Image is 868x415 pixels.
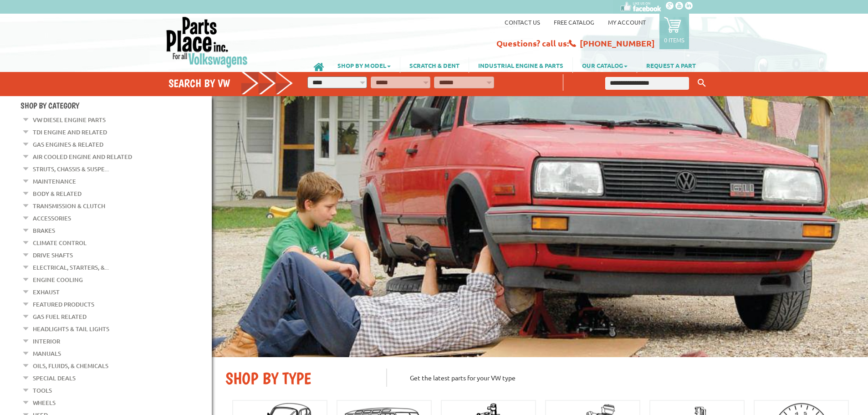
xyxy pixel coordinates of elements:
[33,286,60,298] a: Exhaust
[33,151,132,163] a: Air Cooled Engine and Related
[695,76,709,91] button: Keyword Search
[33,311,87,323] a: Gas Fuel Related
[33,360,108,372] a: Oils, Fluids, & Chemicals
[168,77,293,90] h4: Search by VW
[33,188,82,200] a: Body & Related
[608,18,646,26] a: My Account
[20,101,212,110] h4: Shop By Category
[33,114,106,126] a: VW Diesel Engine Parts
[165,16,249,68] img: Parts Place Inc!
[554,18,594,26] a: Free Catalog
[33,163,109,175] a: Struts, Chassis & Suspe...
[33,225,55,236] a: Brakes
[664,36,684,44] p: 0 items
[33,175,76,187] a: Maintenance
[33,200,105,212] a: Transmission & Clutch
[212,96,868,357] img: First slide [900x500]
[33,261,109,273] a: Electrical, Starters, &...
[33,298,94,310] a: Featured Products
[573,57,637,73] a: OUR CATALOG
[33,212,71,224] a: Accessories
[328,57,400,73] a: SHOP BY MODEL
[33,323,109,335] a: Headlights & Tail Lights
[400,57,469,73] a: SCRATCH & DENT
[505,18,540,26] a: Contact us
[33,126,107,138] a: TDI Engine and Related
[33,335,60,347] a: Interior
[225,369,373,388] h2: SHOP BY TYPE
[33,397,56,409] a: Wheels
[33,237,87,249] a: Climate Control
[33,348,61,359] a: Manuals
[469,57,572,73] a: INDUSTRIAL ENGINE & PARTS
[33,274,83,286] a: Engine Cooling
[33,249,73,261] a: Drive Shafts
[33,138,103,150] a: Gas Engines & Related
[33,372,76,384] a: Special Deals
[659,14,689,49] a: 0 items
[33,384,52,396] a: Tools
[637,57,705,73] a: REQUEST A PART
[386,369,854,387] p: Get the latest parts for your VW type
